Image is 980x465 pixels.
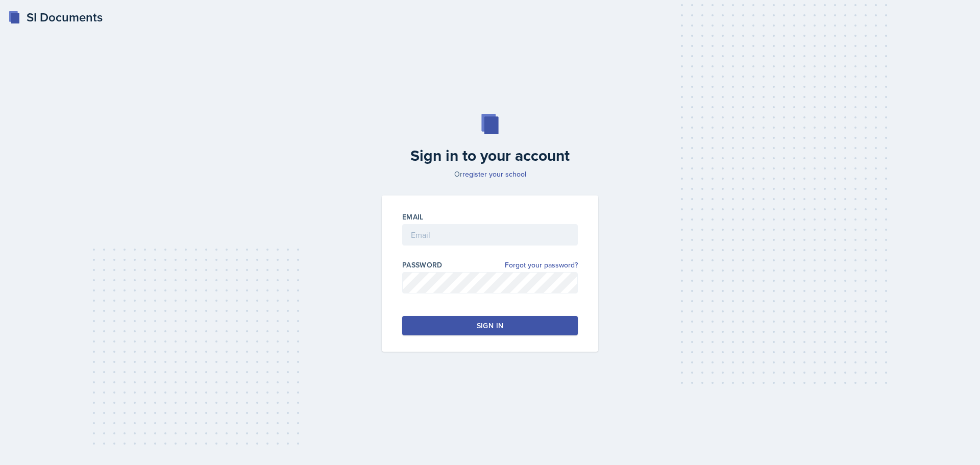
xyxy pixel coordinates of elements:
button: Sign in [402,316,578,335]
label: Password [402,260,443,270]
input: Email [402,224,578,246]
div: Sign in [477,321,503,331]
h2: Sign in to your account [376,146,604,165]
a: SI Documents [8,8,103,27]
p: Or [376,169,604,179]
a: register your school [462,169,526,179]
a: Forgot your password? [505,260,578,271]
label: Email [402,212,424,222]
